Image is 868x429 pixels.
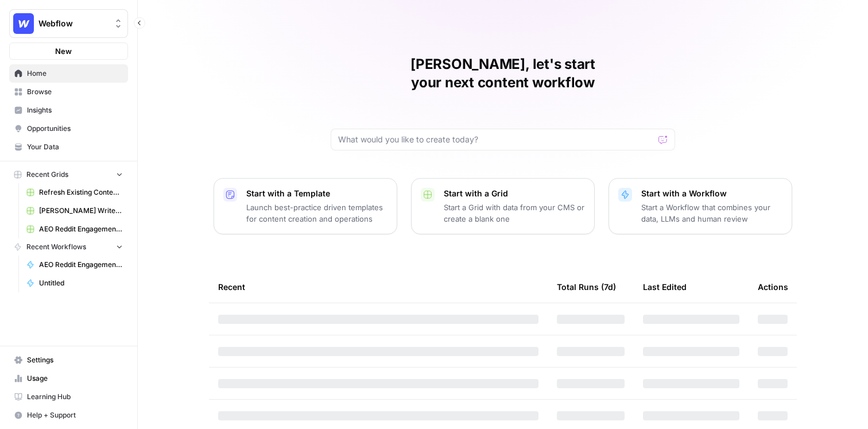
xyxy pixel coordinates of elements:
button: Start with a TemplateLaunch best-practice driven templates for content creation and operations [214,178,397,234]
div: Last Edited [643,271,687,303]
button: Workspace: Webflow [9,9,128,38]
span: Opportunities [27,123,123,134]
p: Start with a Template [246,188,387,199]
a: Learning Hub [9,388,128,406]
p: Launch best-practice driven templates for content creation and operations [246,202,387,225]
span: Recent Grids [26,169,68,180]
span: AEO Reddit Engagement - Fork [39,260,123,270]
button: Recent Grids [9,166,128,183]
span: Recent Workflows [26,242,86,252]
p: Start with a Grid [444,188,585,199]
span: Insights [27,105,123,115]
a: Insights [9,101,128,119]
span: Settings [27,355,123,365]
span: AEO Reddit Engagement (5) [39,224,123,234]
p: Start a Workflow that combines your data, LLMs and human review [641,202,782,225]
span: Help + Support [27,410,123,420]
button: New [9,42,128,60]
a: AEO Reddit Engagement (5) [21,220,128,238]
button: Start with a WorkflowStart a Workflow that combines your data, LLMs and human review [609,178,792,234]
span: Usage [27,373,123,384]
a: Refresh Existing Content - Dakota - Demo [21,183,128,202]
a: Your Data [9,138,128,156]
div: Total Runs (7d) [557,271,616,303]
button: Recent Workflows [9,238,128,256]
span: Webflow [38,18,108,29]
span: Browse [27,87,123,97]
a: Untitled [21,274,128,292]
a: [PERSON_NAME] Write Informational Article [21,202,128,220]
a: Settings [9,351,128,369]
span: Learning Hub [27,392,123,402]
a: Usage [9,369,128,388]
a: AEO Reddit Engagement - Fork [21,256,128,274]
span: Home [27,68,123,79]
h1: [PERSON_NAME], let's start your next content workflow [331,55,675,92]
span: New [55,45,72,57]
div: Actions [758,271,788,303]
a: Home [9,64,128,83]
button: Help + Support [9,406,128,424]
a: Opportunities [9,119,128,138]
span: [PERSON_NAME] Write Informational Article [39,206,123,216]
span: Untitled [39,278,123,288]
span: Your Data [27,142,123,152]
button: Start with a GridStart a Grid with data from your CMS or create a blank one [411,178,595,234]
span: Refresh Existing Content - Dakota - Demo [39,187,123,198]
div: Recent [218,271,538,303]
p: Start with a Workflow [641,188,782,199]
a: Browse [9,83,128,101]
input: What would you like to create today? [338,134,654,145]
p: Start a Grid with data from your CMS or create a blank one [444,202,585,225]
img: Webflow Logo [13,13,34,34]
